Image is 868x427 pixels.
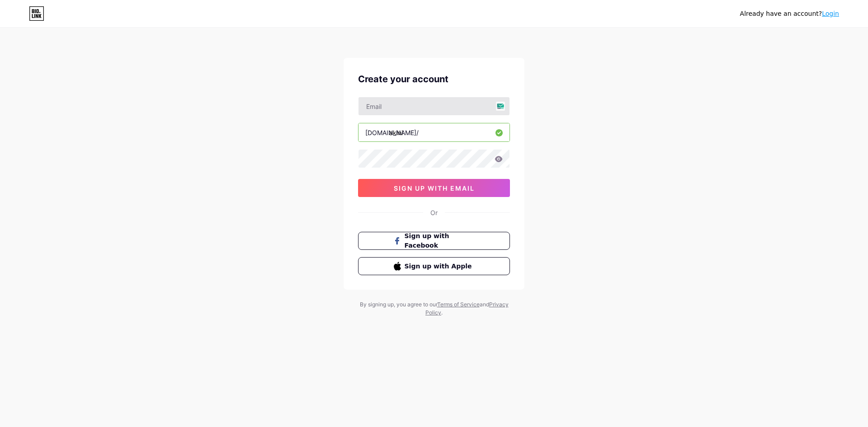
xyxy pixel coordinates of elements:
[437,301,480,308] a: Terms of Service
[359,123,509,141] input: username
[394,184,475,192] span: sign up with email
[358,179,510,197] button: sign up with email
[405,262,475,271] span: Sign up with Apple
[365,128,419,137] div: [DOMAIN_NAME]/
[430,208,438,217] div: Or
[740,9,839,19] div: Already have an account?
[405,231,475,250] span: Sign up with Facebook
[359,97,509,115] input: Email
[357,300,511,317] div: By signing up, you agree to our and .
[358,257,510,275] button: Sign up with Apple
[358,232,510,250] button: Sign up with Facebook
[822,10,839,17] a: Login
[358,72,510,86] div: Create your account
